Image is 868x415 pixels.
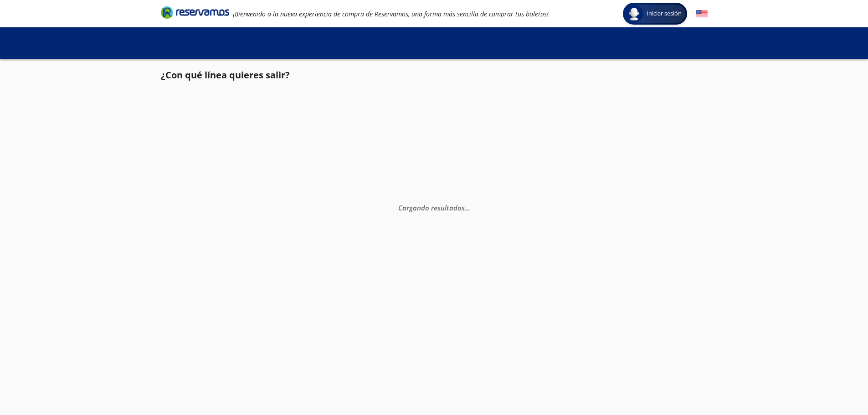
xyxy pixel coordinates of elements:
a: Brand Logo [161,5,229,22]
span: . [467,203,468,212]
span: Iniciar sesión [643,9,685,18]
span: . [465,203,467,212]
button: English [696,8,708,20]
i: Brand Logo [161,5,229,19]
p: ¿Con qué línea quieres salir? [161,68,290,82]
span: . [468,203,470,212]
em: ¡Bienvenido a la nueva experiencia de compra de Reservamos, una forma más sencilla de comprar tus... [233,10,549,18]
em: Cargando resultados [398,203,470,212]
